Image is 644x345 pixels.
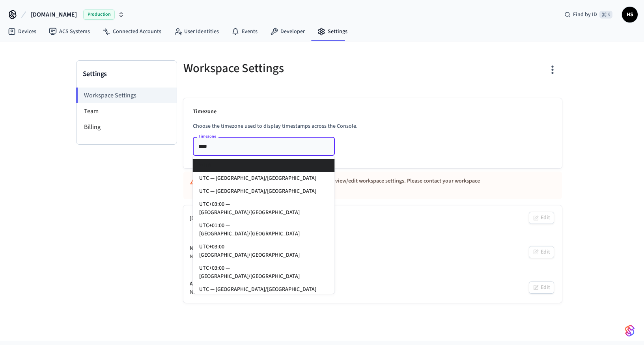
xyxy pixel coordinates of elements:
[190,288,236,297] div: Not Set
[225,24,264,39] a: Events
[190,214,228,223] div: [DOMAIN_NAME]
[76,88,177,103] li: Workspace Settings
[193,159,335,172] li: WITA
[573,11,597,19] span: Find by ID
[198,133,216,139] label: Timezone
[193,262,335,283] li: UTC+03:00 — [GEOGRAPHIC_DATA]/[GEOGRAPHIC_DATA]
[31,10,77,19] span: [DOMAIN_NAME]
[203,174,496,197] div: You are not the owner of this workspace, so you cannot view/edit workspace settings. Please conta...
[193,219,335,241] li: UTC+01:00 — [GEOGRAPHIC_DATA]/[GEOGRAPHIC_DATA]
[2,24,43,39] a: Devices
[558,7,619,22] div: Find by ID⌘ K
[623,7,637,22] span: HS
[168,24,225,39] a: User Identities
[190,253,247,261] div: Not Set
[311,24,354,39] a: Settings
[625,324,635,337] img: SeamLogoGradient.69752ec5.svg
[83,9,115,20] span: Production
[43,24,96,39] a: ACS Systems
[83,69,170,80] h3: Settings
[622,7,638,22] button: HS
[190,244,247,253] div: Nest Developer Settings
[193,283,335,296] li: UTC — [GEOGRAPHIC_DATA]/[GEOGRAPHIC_DATA]
[193,185,335,198] li: UTC — [GEOGRAPHIC_DATA]/[GEOGRAPHIC_DATA]
[193,108,553,116] p: Timezone
[599,11,612,19] span: ⌘ K
[193,172,335,185] li: UTC — [GEOGRAPHIC_DATA]/[GEOGRAPHIC_DATA]
[264,24,311,39] a: Developer
[183,60,368,76] h5: Workspace Settings
[193,122,553,131] p: Choose the timezone used to display timestamps across the Console.
[190,280,236,288] div: Assa Abloy Settings
[193,198,335,219] li: UTC+03:00 — [GEOGRAPHIC_DATA]/[GEOGRAPHIC_DATA]
[193,241,335,262] li: UTC+03:00 — [GEOGRAPHIC_DATA]/[GEOGRAPHIC_DATA]
[96,24,168,39] a: Connected Accounts
[77,119,177,135] li: Billing
[77,103,177,119] li: Team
